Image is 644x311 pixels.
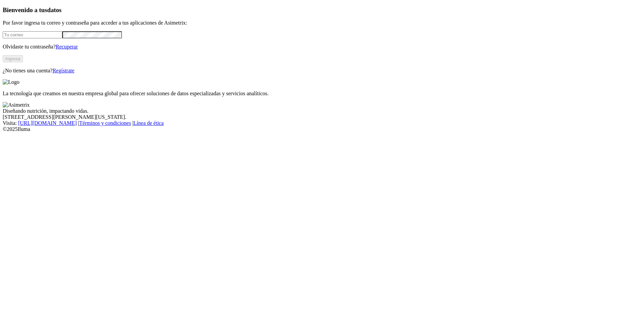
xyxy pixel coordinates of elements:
p: Olvidaste tu contraseña? [3,44,641,50]
h3: Bienvenido a tus [3,6,641,14]
button: Ingresa [3,55,23,62]
input: Tu correo [3,31,62,38]
p: La tecnología que creamos en nuestra empresa global para ofrecer soluciones de datos especializad... [3,91,641,97]
a: [URL][DOMAIN_NAME] [18,120,77,126]
span: datos [47,6,62,13]
a: Regístrate [53,68,74,73]
img: Logo [3,79,20,85]
a: Términos y condiciones [79,120,131,126]
a: Línea de ética [133,120,164,126]
a: Recuperar [56,44,78,49]
div: © 2025 Iluma [3,126,641,132]
div: Diseñando nutrición, impactando vidas. [3,108,641,114]
img: Asimetrix [3,102,30,108]
p: ¿No tienes una cuenta? [3,68,641,74]
div: [STREET_ADDRESS][PERSON_NAME][US_STATE]. [3,114,641,120]
div: Visita : | | [3,120,641,126]
p: Por favor ingresa tu correo y contraseña para acceder a tus aplicaciones de Asimetrix: [3,20,641,26]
